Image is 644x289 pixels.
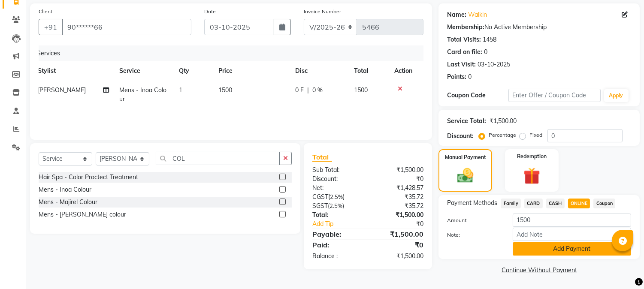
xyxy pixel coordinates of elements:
span: 2.5% [330,202,342,209]
span: Total [312,153,332,162]
div: Points: [447,72,466,81]
div: 1458 [483,35,496,44]
div: ₹0 [378,220,430,229]
div: ₹0 [368,175,430,184]
div: 0 [484,48,487,57]
span: Family [501,199,521,208]
div: Discount: [447,132,474,141]
div: Mens - Majirel Colour [39,198,97,207]
span: CASH [546,199,565,208]
div: 0 [468,72,472,81]
span: 1500 [218,86,232,94]
span: Payment Methods [447,199,497,208]
div: Name: [447,10,466,19]
div: ₹1,500.00 [368,252,430,261]
span: 1 [179,86,182,94]
div: ( ) [306,193,368,202]
div: Services [33,45,424,61]
span: Coupon [593,199,615,208]
th: Disc [290,61,349,81]
div: Total Visits: [447,35,481,44]
div: ₹35.72 [368,193,430,202]
input: Search by Name/Mobile/Email/Code [62,19,191,35]
div: Sub Total: [306,166,368,175]
input: Search or Scan [156,152,280,165]
input: Amount [513,214,631,227]
button: +91 [39,19,63,35]
th: Stylist [33,61,115,81]
th: Service [115,61,174,81]
span: CGST [312,193,328,201]
div: Payable: [306,229,368,239]
div: Card on file: [447,48,482,57]
label: Percentage [489,131,516,139]
span: ONLINE [568,199,590,208]
img: _cash.svg [452,166,478,185]
label: Client [39,8,52,15]
div: ₹1,500.00 [368,166,430,175]
div: Mens - [PERSON_NAME] colour [39,210,126,219]
label: Amount: [441,217,506,224]
img: _gift.svg [518,166,545,187]
label: Manual Payment [445,154,486,161]
label: Note: [441,231,506,239]
label: Fixed [529,131,542,139]
div: Membership: [447,23,484,32]
label: Invoice Number [304,8,341,15]
div: No Active Membership [447,23,631,32]
span: 0 F [295,86,304,95]
div: ₹1,500.00 [490,117,517,126]
div: Last Visit: [447,60,476,69]
span: [PERSON_NAME] [38,86,86,94]
div: Hair Spa - Color Proctect Treatment [39,173,138,182]
div: Mens - Inoa Colour [39,185,91,194]
input: Add Note [513,228,631,241]
div: Net: [306,184,368,193]
div: Paid: [306,240,368,250]
div: ₹1,500.00 [368,229,430,239]
div: ₹1,428.57 [368,184,430,193]
span: SGST [312,202,328,210]
div: Total: [306,211,368,220]
span: | [307,86,309,95]
div: 03-10-2025 [478,60,510,69]
span: 0 % [312,86,323,95]
th: Action [389,61,417,81]
div: ₹35.72 [368,202,430,211]
div: ₹0 [368,240,430,250]
a: Continue Without Payment [440,266,638,275]
th: Total [349,61,390,81]
span: 2.5% [330,193,343,200]
span: CARD [524,199,543,208]
button: Add Payment [513,242,631,256]
div: Discount: [306,175,368,184]
span: 1500 [354,86,368,94]
div: ( ) [306,202,368,211]
th: Price [213,61,290,81]
span: Mens - Inoa Colour [120,86,167,103]
div: Service Total: [447,117,486,126]
th: Qty [174,61,213,81]
div: ₹1,500.00 [368,211,430,220]
div: Coupon Code [447,91,508,100]
label: Redemption [517,153,547,160]
input: Enter Offer / Coupon Code [508,89,600,102]
a: Walkin [468,10,487,19]
button: Apply [604,89,629,102]
a: Add Tip [306,220,378,229]
label: Date [204,8,216,15]
div: Balance : [306,252,368,261]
